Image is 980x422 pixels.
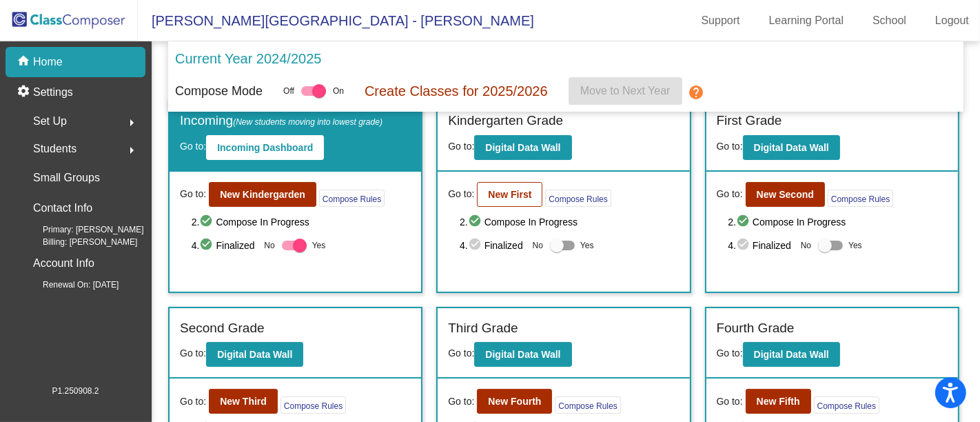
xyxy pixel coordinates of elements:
[199,237,216,254] mat-icon: check_circle
[485,142,560,153] b: Digital Data Wall
[801,239,811,252] span: No
[861,10,917,32] a: School
[220,189,305,200] b: New Kindergarden
[209,182,316,207] button: New Kindergarden
[180,319,265,339] label: Second Grade
[717,187,743,201] span: Go to:
[333,85,344,97] span: On
[757,396,800,407] b: New Fifth
[754,142,829,153] b: Digital Data Wall
[758,10,855,32] a: Learning Portal
[477,182,542,207] button: New First
[448,187,474,201] span: Go to:
[175,82,263,101] p: Compose Mode
[33,84,73,101] p: Settings
[312,237,326,254] span: Yes
[192,237,258,254] span: 4. Finalized
[743,135,840,160] button: Digital Data Wall
[474,135,571,160] button: Digital Data Wall
[754,349,829,360] b: Digital Data Wall
[123,114,140,131] mat-icon: arrow_right
[555,396,620,414] button: Compose Rules
[717,111,782,131] label: First Grade
[365,81,548,101] p: Create Classes for 2025/2026
[746,389,811,414] button: New Fifth
[33,54,63,70] p: Home
[460,214,680,230] span: 2. Compose In Progress
[217,142,313,153] b: Incoming Dashboard
[180,394,206,409] span: Go to:
[757,189,814,200] b: New Second
[17,54,33,70] mat-icon: home
[448,348,474,359] span: Go to:
[180,187,206,201] span: Go to:
[123,142,140,159] mat-icon: arrow_right
[743,342,840,367] button: Digital Data Wall
[717,319,795,339] label: Fourth Grade
[828,190,893,207] button: Compose Rules
[468,237,484,254] mat-icon: check_circle
[488,396,541,407] b: New Fourth
[33,112,67,131] span: Set Up
[217,349,292,360] b: Digital Data Wall
[474,342,571,367] button: Digital Data Wall
[736,214,753,230] mat-icon: check_circle
[569,77,682,105] button: Move to Next Year
[206,342,303,367] button: Digital Data Wall
[180,141,206,152] span: Go to:
[199,214,216,230] mat-icon: check_circle
[33,254,94,273] p: Account Info
[448,141,474,152] span: Go to:
[924,10,980,32] a: Logout
[283,85,294,97] span: Off
[319,190,385,207] button: Compose Rules
[33,168,100,188] p: Small Groups
[736,237,753,254] mat-icon: check_circle
[264,239,274,252] span: No
[448,394,474,409] span: Go to:
[192,214,411,230] span: 2. Compose In Progress
[691,10,751,32] a: Support
[545,190,611,207] button: Compose Rules
[233,117,382,127] span: (New students moving into lowest grade)
[448,319,518,339] label: Third Grade
[448,111,563,131] label: Kindergarten Grade
[180,111,382,131] label: Incoming
[728,214,948,230] span: 2. Compose In Progress
[468,214,484,230] mat-icon: check_circle
[848,237,862,254] span: Yes
[180,348,206,359] span: Go to:
[460,237,526,254] span: 4. Finalized
[21,279,119,291] span: Renewal On: [DATE]
[206,135,324,160] button: Incoming Dashboard
[33,139,76,159] span: Students
[746,182,825,207] button: New Second
[220,396,267,407] b: New Third
[175,48,321,69] p: Current Year 2024/2025
[17,84,33,101] mat-icon: settings
[488,189,531,200] b: New First
[21,223,144,236] span: Primary: [PERSON_NAME]
[717,141,743,152] span: Go to:
[477,389,552,414] button: New Fourth
[485,349,560,360] b: Digital Data Wall
[728,237,794,254] span: 4. Finalized
[814,396,879,414] button: Compose Rules
[717,394,743,409] span: Go to:
[688,84,704,101] mat-icon: help
[33,199,92,218] p: Contact Info
[580,237,594,254] span: Yes
[280,396,346,414] button: Compose Rules
[209,389,278,414] button: New Third
[138,10,534,32] span: [PERSON_NAME][GEOGRAPHIC_DATA] - [PERSON_NAME]
[717,348,743,359] span: Go to:
[21,236,137,248] span: Billing: [PERSON_NAME]
[533,239,543,252] span: No
[580,85,671,97] span: Move to Next Year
